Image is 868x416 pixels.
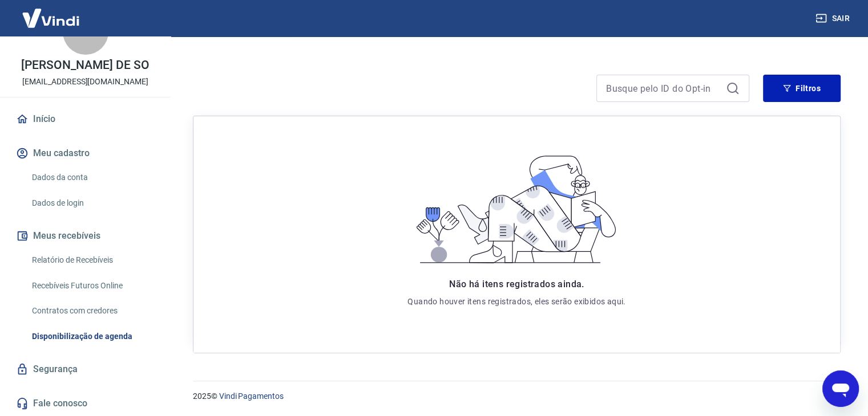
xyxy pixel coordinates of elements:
[813,8,854,29] button: Sair
[763,75,841,102] button: Filtros
[27,325,157,348] a: Disponibilização de agenda
[14,357,157,382] a: Segurança
[449,279,584,289] span: Não há itens registrados ainda.
[14,1,88,35] img: Vindi
[27,248,157,272] a: Relatório de Recebíveis
[193,390,841,402] p: 2025 ©
[22,76,148,88] p: [EMAIL_ADDRESS][DOMAIN_NAME]
[219,391,284,401] a: Vindi Pagamentos
[14,391,157,416] a: Fale conosco
[27,191,157,215] a: Dados de login
[27,299,157,323] a: Contratos com credores
[14,223,157,248] button: Meus recebíveis
[21,59,149,71] p: [PERSON_NAME] DE SO
[14,107,157,132] a: Início
[27,274,157,297] a: Recebíveis Futuros Online
[407,296,625,307] p: Quando houver itens registrados, eles serão exibidos aqui.
[822,370,859,407] iframe: Botão para abrir a janela de mensagens
[14,141,157,166] button: Meu cadastro
[27,166,157,189] a: Dados da conta
[606,80,721,97] input: Busque pelo ID do Opt-in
